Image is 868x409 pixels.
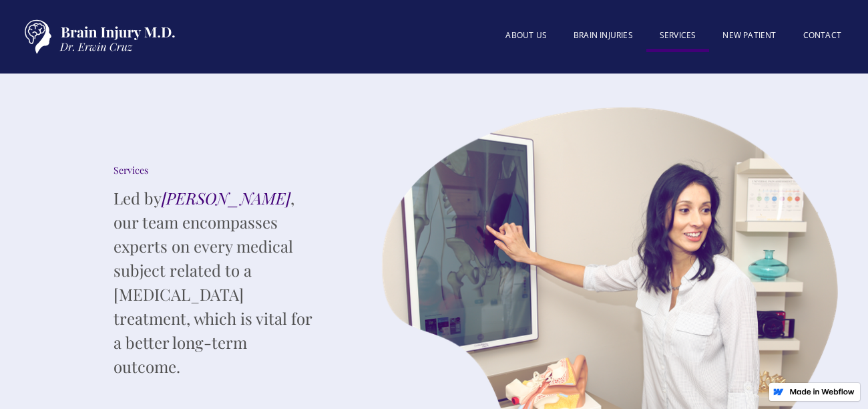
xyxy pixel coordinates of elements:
[114,186,314,378] p: Led by , our team encompasses experts on every medical subject related to a [MEDICAL_DATA] treatm...
[492,22,560,49] a: About US
[162,187,290,209] em: [PERSON_NAME]
[790,22,855,49] a: Contact
[789,388,855,395] img: Made in Webflow
[646,22,710,52] a: SERVICES
[560,22,646,49] a: BRAIN INJURIES
[114,164,314,177] div: Services
[709,22,789,49] a: New patient
[13,13,180,60] a: home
